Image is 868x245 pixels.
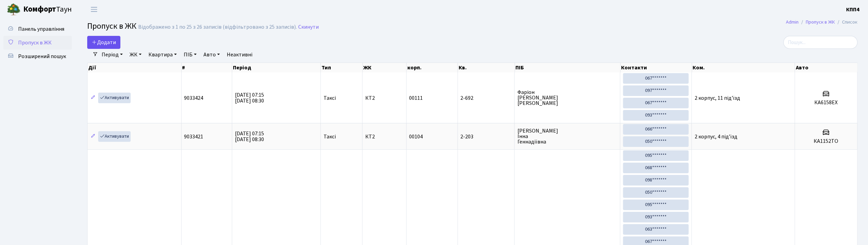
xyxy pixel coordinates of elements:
[692,63,795,72] th: Ком.
[795,63,858,72] th: Авто
[182,63,232,72] th: #
[3,50,72,63] a: Розширений пошук
[232,63,321,72] th: Період
[409,94,423,102] span: 00111
[298,24,319,30] a: Скинути
[461,134,512,139] span: 2-203
[127,49,144,60] a: ЖК
[786,18,799,26] a: Admin
[3,36,72,50] a: Пропуск в ЖК
[461,95,512,101] span: 2-692
[365,134,403,139] span: КТ2
[98,131,131,142] a: Активувати
[798,99,855,106] h5: КА6158ЕХ
[181,49,199,60] a: ПІБ
[324,134,336,139] span: Таксі
[835,18,858,26] li: Список
[458,63,515,72] th: Кв.
[407,63,458,72] th: корп.
[87,20,136,32] span: Пропуск в ЖК
[798,138,855,145] h5: КА1152ТО
[99,49,126,60] a: Період
[515,63,621,72] th: ПІБ
[365,95,403,101] span: КТ2
[776,15,868,29] nav: breadcrumb
[235,91,264,105] span: [DATE] 07:15 [DATE] 08:30
[846,6,860,13] b: КПП4
[92,39,116,46] span: Додати
[7,3,21,16] img: logo.png
[3,22,72,36] a: Панель управління
[621,63,692,72] th: Контакти
[363,63,407,72] th: ЖК
[784,36,858,49] input: Пошук...
[324,95,336,101] span: Таксі
[184,133,203,140] span: 9033421
[806,18,835,26] a: Пропуск в ЖК
[23,4,72,15] span: Таун
[18,25,64,33] span: Панель управління
[517,90,617,106] span: Фаріон [PERSON_NAME] [PERSON_NAME]
[184,94,203,102] span: 9033424
[235,130,264,143] span: [DATE] 07:15 [DATE] 08:30
[88,63,182,72] th: Дії
[138,24,297,30] div: Відображено з 1 по 25 з 26 записів (відфільтровано з 25 записів).
[224,49,255,60] a: Неактивні
[517,128,617,145] span: [PERSON_NAME] Інна Геннадіївна
[18,39,52,46] span: Пропуск в ЖК
[409,133,423,140] span: 00104
[87,36,120,49] a: Додати
[846,5,860,14] a: КПП4
[321,63,363,72] th: Тип
[695,133,737,140] span: 2 корпус, 4 під'їзд
[695,94,740,102] span: 2 корпус, 11 під'їзд
[86,4,103,15] button: Переключити навігацію
[98,93,131,103] a: Активувати
[146,49,180,60] a: Квартира
[18,53,66,60] span: Розширений пошук
[201,49,223,60] a: Авто
[23,4,56,15] b: Комфорт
